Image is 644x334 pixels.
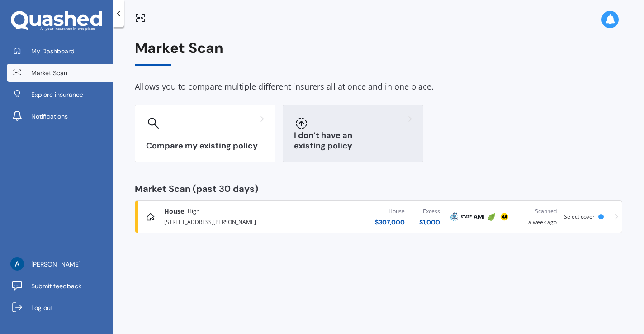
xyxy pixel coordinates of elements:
img: State [461,211,472,222]
span: Explore insurance [31,90,83,99]
span: Notifications [31,112,68,121]
div: Market Scan (past 30 days) [135,184,622,193]
span: High [188,207,199,216]
div: Allows you to compare multiple different insurers all at once and in one place. [135,80,622,94]
div: Market Scan [135,40,622,66]
div: Excess [419,207,440,216]
img: AMP [448,211,459,222]
span: [PERSON_NAME] [31,260,80,269]
span: Log out [31,303,53,312]
span: Submit feedback [31,282,81,291]
div: [STREET_ADDRESS][PERSON_NAME] [164,216,297,227]
div: House [375,207,405,216]
span: Select cover [564,213,595,220]
a: Market Scan [7,64,113,82]
span: House [164,207,184,216]
a: Explore insurance [7,86,113,104]
img: AMI [474,211,484,222]
div: a week ago [518,207,557,227]
img: AA [499,211,510,222]
a: Notifications [7,107,113,125]
div: $ 307,000 [375,218,405,227]
h3: Compare my existing policy [146,141,264,151]
span: My Dashboard [31,47,75,56]
a: HouseHigh[STREET_ADDRESS][PERSON_NAME]House$307,000Excess$1,000AMPStateAMIInitioAAScanneda week a... [135,200,622,233]
img: Initio [486,211,497,222]
div: $ 1,000 [419,218,440,227]
img: ACg8ocJoV_WMeXl8uazD34sa1e2JA0zLMvbgYPUEKroo1SgKYRy5YA=s96-c [10,257,24,271]
span: Market Scan [31,68,67,77]
a: Log out [7,299,113,317]
a: Submit feedback [7,277,113,295]
a: My Dashboard [7,42,113,60]
a: [PERSON_NAME] [7,255,113,273]
h3: I don’t have an existing policy [294,130,412,151]
div: Scanned [518,207,557,216]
